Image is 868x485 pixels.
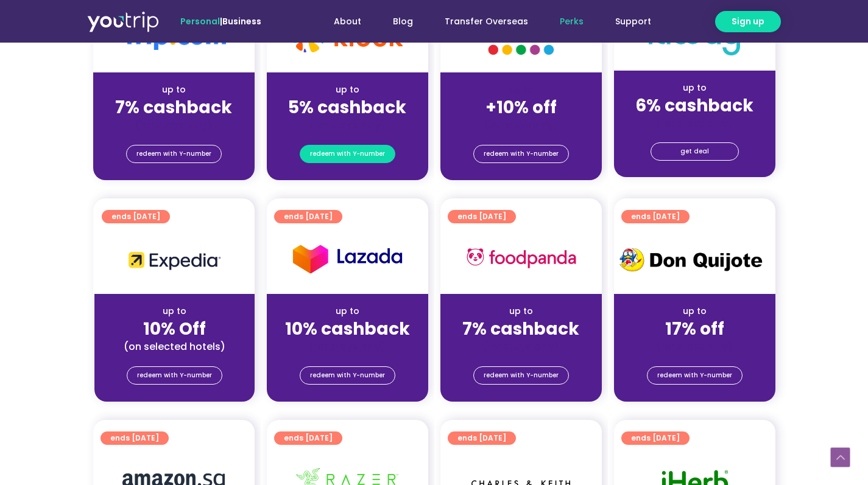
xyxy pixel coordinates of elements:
[485,96,557,119] strong: +10% off
[624,117,766,130] div: (for stays only)
[544,10,599,33] a: Perks
[101,431,169,445] a: ends [DATE]
[274,210,342,223] a: ends [DATE]
[624,340,766,353] div: (for stays only)
[111,210,160,223] span: ends [DATE]
[222,15,261,27] a: Business
[473,366,569,385] a: redeem with Y-number
[450,305,592,318] div: up to
[310,367,385,384] span: redeem with Y-number
[288,96,406,119] strong: 5% cashback
[651,142,739,161] a: get deal
[647,366,743,385] a: redeem with Y-number
[599,10,667,33] a: Support
[115,96,232,119] strong: 7% cashback
[137,367,212,384] span: redeem with Y-number
[277,83,418,96] div: up to
[624,82,766,94] div: up to
[285,317,410,341] strong: 10% cashback
[277,340,418,353] div: (for stays only)
[127,366,222,385] a: redeem with Y-number
[104,340,245,353] div: (on selected hotels)
[635,94,753,117] strong: 6% cashback
[510,83,532,96] span: up to
[484,145,559,162] span: redeem with Y-number
[274,431,342,445] a: ends [DATE]
[377,10,429,33] a: Blog
[657,367,732,384] span: redeem with Y-number
[624,305,766,318] div: up to
[103,83,245,96] div: up to
[277,305,418,318] div: up to
[484,367,559,384] span: redeem with Y-number
[126,145,222,163] a: redeem with Y-number
[462,317,579,341] strong: 7% cashback
[318,10,377,33] a: About
[450,119,592,131] div: (for stays only)
[180,15,261,27] span: |
[284,431,333,445] span: ends [DATE]
[457,431,506,445] span: ends [DATE]
[450,340,592,353] div: (for stays only)
[732,15,764,28] span: Sign up
[104,305,245,318] div: up to
[665,317,724,341] strong: 17% off
[448,210,516,223] a: ends [DATE]
[680,143,709,160] span: get deal
[473,145,569,163] a: redeem with Y-number
[180,15,220,27] span: Personal
[277,119,418,131] div: (for stays only)
[136,145,211,162] span: redeem with Y-number
[715,11,781,32] a: Sign up
[300,366,395,385] a: redeem with Y-number
[102,210,170,223] a: ends [DATE]
[294,10,667,33] nav: Menu
[284,210,333,223] span: ends [DATE]
[631,431,680,445] span: ends [DATE]
[310,145,385,162] span: redeem with Y-number
[631,210,680,223] span: ends [DATE]
[621,431,690,445] a: ends [DATE]
[103,119,245,131] div: (for stays only)
[448,431,516,445] a: ends [DATE]
[110,431,159,445] span: ends [DATE]
[457,210,506,223] span: ends [DATE]
[300,145,395,163] a: redeem with Y-number
[429,10,544,33] a: Transfer Overseas
[143,317,206,341] strong: 10% Off
[621,210,690,223] a: ends [DATE]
